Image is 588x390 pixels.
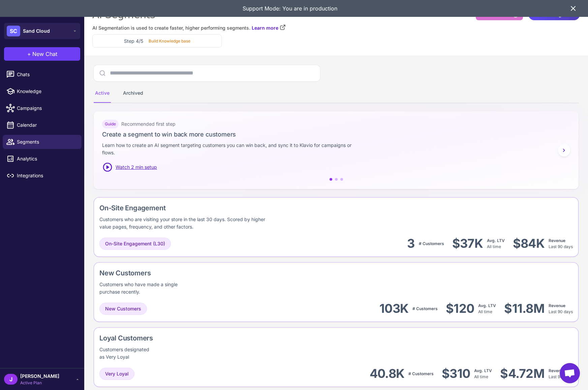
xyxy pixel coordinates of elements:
span: [PERSON_NAME] [20,372,59,380]
span: Avg. LTV [478,303,496,308]
h3: Step 4/5 [124,37,143,44]
span: Knowledge [17,88,76,95]
div: On-Site Engagement [99,203,361,213]
a: Chats [3,67,82,82]
span: + [27,50,31,58]
div: Last 90 days [549,303,573,315]
span: Integrations [17,172,76,179]
a: Calendar [3,118,82,132]
a: Integrations [3,169,82,183]
div: Loyal Customers [99,333,180,343]
span: Watch 2 min setup [116,163,157,171]
div: 3 [407,236,414,251]
span: # Customers [412,306,438,311]
a: Learn more [252,24,286,32]
a: Knowledge [3,84,82,98]
span: Analytics [17,155,76,162]
div: SC [7,26,20,36]
div: $4.72M [500,366,545,381]
div: J [4,374,18,385]
a: Open chat [560,363,580,383]
div: Last 90 days [549,238,573,250]
a: Segments [3,135,82,149]
span: Segments [17,138,76,146]
button: SCSand Cloud [4,23,80,39]
span: New Customers [105,305,141,312]
span: New Chat [32,50,57,58]
div: 40.8K [370,366,404,381]
div: Last 90 days [549,368,573,380]
div: $120 [446,301,474,316]
span: Active Plan [20,380,59,386]
span: Very Loyal [105,370,129,378]
p: Build Knowledge base [149,38,190,44]
div: $84K [513,236,545,251]
div: 103K [379,301,408,316]
span: Chats [17,71,76,78]
div: All time [474,368,492,380]
span: Campaigns [17,104,76,112]
div: All time [478,303,496,315]
span: # Customers [419,241,444,246]
span: Revenue [549,303,565,308]
button: +New Chat [4,47,80,61]
div: New Customers [99,268,220,278]
div: $37K [452,236,483,251]
span: Revenue [549,368,565,373]
div: All time [487,238,505,250]
span: # Customers [408,371,434,376]
div: Customers who are visiting your store in the last 30 days. Scored by higher value pages, frequenc... [99,216,274,231]
div: Archived [122,84,145,103]
p: Learn how to create an AI segment targeting customers you can win back, and sync it to Klavio for... [102,142,361,156]
div: Customers designated as Very Loyal [99,346,153,361]
span: Avg. LTV [474,368,492,373]
div: Guide [102,120,119,128]
div: $11.8M [504,301,545,316]
span: AI Segmentation is used to create faster, higher performing segments. [92,24,250,32]
span: Recommended first step [121,120,176,128]
a: Analytics [3,152,82,166]
div: $310 [442,366,470,381]
span: Calendar [17,121,76,129]
h3: Create a segment to win back more customers [102,130,570,139]
div: Customers who have made a single purchase recently. [99,281,180,296]
div: Active [94,84,111,103]
span: Revenue [549,238,565,243]
a: Campaigns [3,101,82,115]
span: Sand Cloud [23,27,50,35]
span: On-Site Engagement (L30) [105,240,165,247]
span: Avg. LTV [487,238,505,243]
